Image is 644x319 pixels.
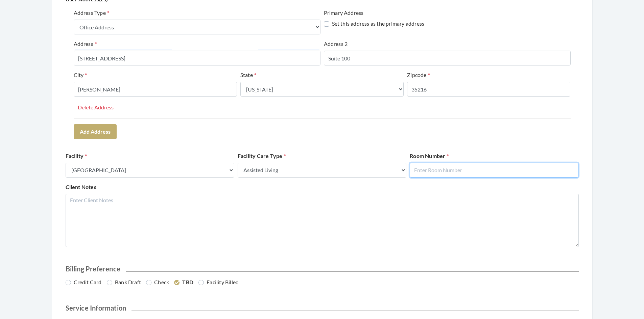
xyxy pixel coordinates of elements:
[238,152,286,160] label: Facility Care Type
[74,82,237,97] input: City
[324,20,425,28] label: Set this address as the primary address
[240,71,256,79] label: State
[324,9,364,17] label: Primary Address
[74,9,110,17] label: Address Type
[74,40,97,48] label: Address
[74,51,320,65] input: Address
[324,51,571,65] input: Address 2
[407,82,570,97] input: Zipcode
[407,71,430,79] label: Zipcode
[66,183,96,191] label: Client Notes
[410,152,449,160] label: Room Number
[66,152,87,160] label: Facility
[74,102,118,113] button: Delete Address
[198,278,239,286] label: Facility Billed
[66,278,102,286] label: Credit Card
[174,278,193,286] label: TBD
[324,40,348,48] label: Address 2
[74,124,117,139] button: Add Address
[146,278,169,286] label: Check
[66,265,579,273] h2: Billing Preference
[74,71,87,79] label: City
[107,278,141,286] label: Bank Draft
[66,304,579,312] h2: Service Information
[410,163,578,178] input: Enter Room Number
